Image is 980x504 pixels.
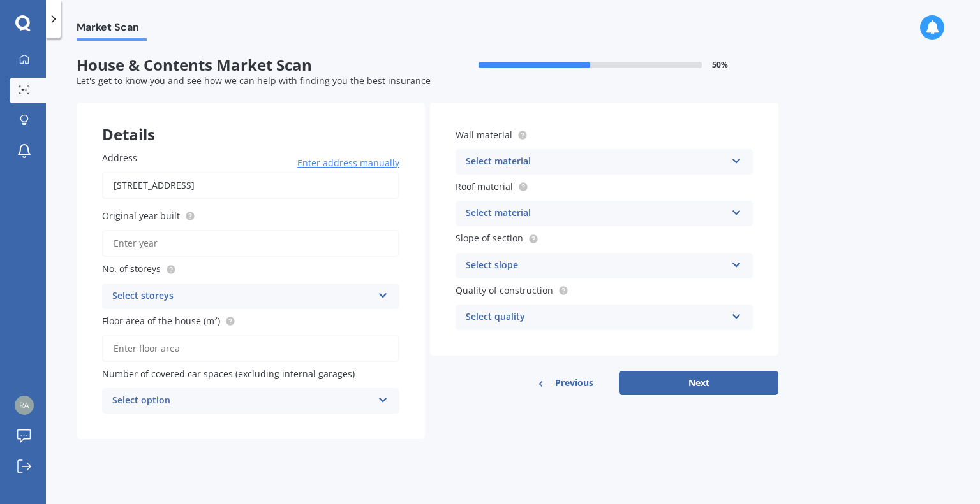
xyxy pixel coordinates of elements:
span: No. of storeys [102,263,161,275]
div: Select option [112,393,373,408]
span: Address [102,152,137,164]
span: Market Scan [77,21,147,38]
span: Roof material [456,180,513,192]
div: Select slope [466,258,726,273]
span: Number of covered car spaces (excluding internal garages) [102,368,355,380]
input: Enter address [102,172,399,199]
span: Quality of construction [456,284,553,296]
span: Floor area of the house (m²) [102,315,220,327]
span: Let's get to know you and see how we can help with finding you the best insurance [77,75,431,87]
div: Select storeys [112,289,373,304]
span: 50 % [712,61,728,69]
span: Enter address manually [297,157,399,169]
div: Select material [466,154,726,169]
img: 449761829f26adaefed74a1444d0b7cb [15,396,34,415]
span: Wall material [456,129,512,141]
div: Details [77,103,425,141]
input: Enter floor area [102,335,399,362]
span: Slope of section [456,233,523,245]
div: Select quality [466,310,726,325]
span: Original year built [102,210,180,222]
span: Previous [555,373,593,392]
input: Enter year [102,230,399,257]
button: Next [619,371,778,395]
div: Select material [466,206,726,221]
span: House & Contents Market Scan [77,56,427,75]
